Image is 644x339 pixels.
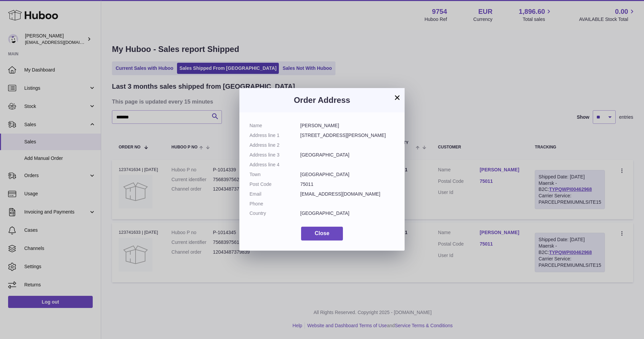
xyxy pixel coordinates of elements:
[300,191,395,197] dd: [EMAIL_ADDRESS][DOMAIN_NAME]
[250,162,300,168] dt: Address line 4
[315,230,329,236] span: Close
[250,201,300,207] dt: Phone
[300,210,395,217] dd: [GEOGRAPHIC_DATA]
[300,171,395,178] dd: [GEOGRAPHIC_DATA]
[250,191,300,197] dt: Email
[300,181,395,188] dd: 75011
[300,152,395,158] dd: [GEOGRAPHIC_DATA]
[301,227,343,241] button: Close
[250,142,300,148] dt: Address line 2
[250,152,300,158] dt: Address line 3
[250,122,300,129] dt: Name
[300,122,395,129] dd: [PERSON_NAME]
[250,171,300,178] dt: Town
[250,132,300,139] dt: Address line 1
[250,210,300,217] dt: Country
[300,132,395,139] dd: [STREET_ADDRESS][PERSON_NAME]
[250,95,394,106] h3: Order Address
[250,181,300,188] dt: Post Code
[393,93,401,102] button: ×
